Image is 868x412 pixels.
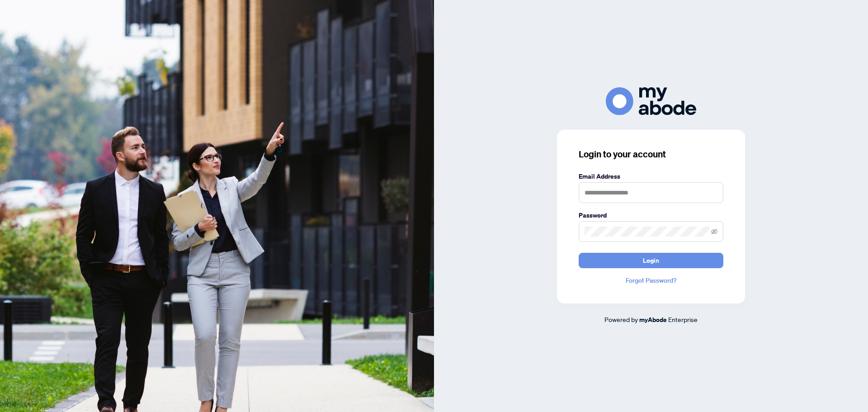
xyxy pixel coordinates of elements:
[643,253,659,268] span: Login
[579,253,723,268] button: Login
[604,315,638,323] span: Powered by
[579,210,723,220] label: Password
[711,228,717,235] span: eye-invisible
[579,148,723,161] h3: Login to your account
[579,171,723,181] label: Email Address
[579,275,723,285] a: Forgot Password?
[639,315,667,325] a: myAbode
[668,315,698,323] span: Enterprise
[707,187,718,198] keeper-lock: Open Keeper Popup
[606,87,696,115] img: ma-logo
